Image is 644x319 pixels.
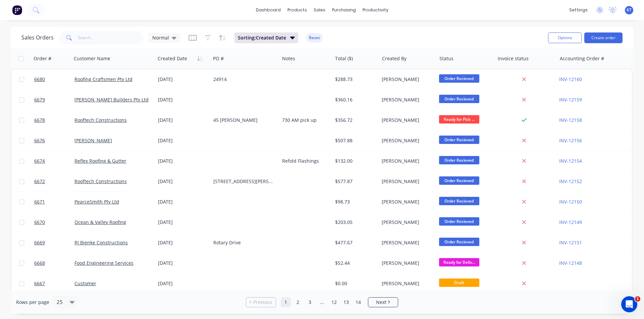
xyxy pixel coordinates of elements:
div: [DATE] [158,260,208,266]
div: [DATE] [158,178,208,185]
span: 6670 [34,219,45,226]
button: Create order [584,32,623,43]
a: 6668 [34,253,74,273]
div: productivity [359,5,392,15]
input: Search... [78,31,143,45]
a: INV-12156 [559,137,582,144]
span: Order Recieved [439,176,479,185]
a: Ocean & Valley Roofing [74,219,126,225]
div: [DATE] [158,137,208,144]
span: 6679 [34,96,45,103]
div: Created By [382,55,407,62]
div: [DATE] [158,96,208,103]
span: Order Recieved [439,197,479,205]
a: Customer [74,280,96,287]
a: [PERSON_NAME] [74,137,112,144]
span: Order Recieved [439,95,479,103]
span: 6678 [34,117,45,124]
span: 6672 [34,178,45,185]
a: INV-12150 [559,198,582,205]
a: INV-12152 [559,178,582,184]
div: [PERSON_NAME] [382,239,431,246]
div: [PERSON_NAME] [382,117,431,124]
div: Created Date [158,55,187,62]
span: 1 [635,296,640,302]
div: [PERSON_NAME] [382,178,431,185]
div: [PERSON_NAME] [382,219,431,226]
a: 6672 [34,171,74,191]
a: INV-12160 [559,76,582,82]
a: INV-12158 [559,117,582,123]
a: 6671 [34,192,74,212]
div: Customer Name [74,55,110,62]
img: Factory [12,5,22,15]
div: $98.73 [335,198,374,205]
div: $356.72 [335,117,374,124]
span: Ready for Deliv... [439,258,479,266]
span: Order Recieved [439,217,479,226]
div: Rotary Drive [213,239,274,246]
button: Reset [306,33,323,43]
div: [PERSON_NAME] [382,198,431,205]
div: [PERSON_NAME] [382,76,431,83]
a: INV-12149 [559,219,582,225]
a: dashboard [253,5,284,15]
div: $288.73 [335,76,374,83]
div: [PERSON_NAME] [382,280,431,287]
ul: Pagination [243,297,401,307]
span: 6668 [34,260,45,266]
div: Status [439,55,453,62]
div: 45 [PERSON_NAME] [213,117,274,124]
span: 6671 [34,198,45,205]
div: [DATE] [158,76,208,83]
div: [DATE] [158,117,208,124]
div: products [284,5,310,15]
a: Page 12 [329,297,339,307]
a: PearceSmith Pty Ltd [74,198,119,205]
span: 6674 [34,158,45,164]
span: Sorting: Created Date [238,34,286,41]
span: 6676 [34,137,45,144]
a: RJ Bienke Constructions [74,239,128,246]
a: Roofing Craftsmen Pty Ltd [74,76,132,82]
span: Ready for Pick ... [439,115,479,124]
span: Order Recieved [439,156,479,164]
div: [STREET_ADDRESS][PERSON_NAME] [213,178,274,185]
a: Food Engineering Services [74,260,133,266]
a: Page 14 [353,297,363,307]
a: Rooftech Constructions [74,178,127,184]
span: Next [376,299,386,306]
a: 6667 [34,273,74,294]
div: Refold Flashings [282,158,327,164]
a: INV-12151 [559,239,582,246]
div: PO # [213,55,224,62]
div: 24914 [213,76,274,83]
span: 6680 [34,76,45,83]
div: $203.05 [335,219,374,226]
a: [PERSON_NAME] Builders Pty Ltd [74,96,149,103]
div: Total ($) [335,55,353,62]
a: INV-12159 [559,96,582,103]
a: Page 1 is your current page [281,297,291,307]
div: Notes [282,55,295,62]
div: $52.44 [335,260,374,266]
span: Order Recieved [439,238,479,246]
a: Rooftech Constructions [74,117,127,123]
a: 6679 [34,90,74,110]
div: sales [310,5,329,15]
a: 6680 [34,69,74,89]
div: [PERSON_NAME] [382,96,431,103]
div: Invoice status [498,55,529,62]
div: [PERSON_NAME] [382,137,431,144]
div: [DATE] [158,239,208,246]
div: $507.88 [335,137,374,144]
div: purchasing [329,5,359,15]
div: [DATE] [158,198,208,205]
div: [DATE] [158,158,208,164]
a: INV-12148 [559,260,582,266]
div: Order # [34,55,51,62]
a: Previous page [246,299,276,306]
span: Rows per page [16,299,49,306]
div: 730 AM pick up [282,117,327,124]
a: Next page [368,299,398,306]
